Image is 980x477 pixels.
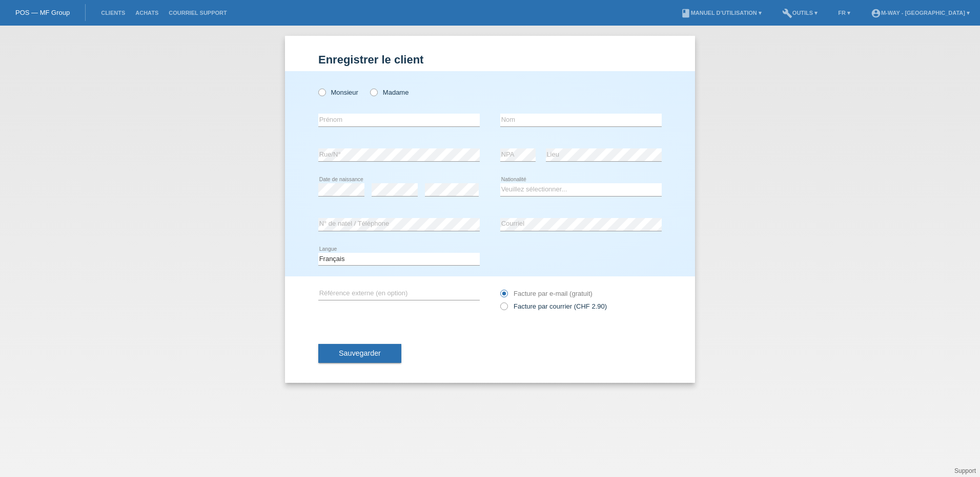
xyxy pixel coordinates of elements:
[871,8,881,18] i: account_circle
[954,467,976,474] a: Support
[866,10,975,16] a: account_circlem-way - [GEOGRAPHIC_DATA] ▾
[500,290,593,297] label: Facture par e-mail (gratuit)
[500,290,507,302] input: Facture par e-mail (gratuit)
[370,89,409,96] label: Madame
[318,89,358,96] label: Monsieur
[96,10,130,16] a: Clients
[339,349,381,357] span: Sauvegarder
[676,10,767,16] a: bookManuel d’utilisation ▾
[370,89,377,95] input: Madame
[164,10,232,16] a: Courriel Support
[681,8,691,18] i: book
[500,302,507,315] input: Facture par courrier (CHF 2.90)
[500,302,607,310] label: Facture par courrier (CHF 2.90)
[130,10,164,16] a: Achats
[833,10,855,16] a: FR ▾
[318,53,662,66] h1: Enregistrer le client
[777,10,823,16] a: buildOutils ▾
[318,89,325,95] input: Monsieur
[15,9,70,16] a: POS — MF Group
[318,344,401,363] button: Sauvegarder
[782,8,792,18] i: build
